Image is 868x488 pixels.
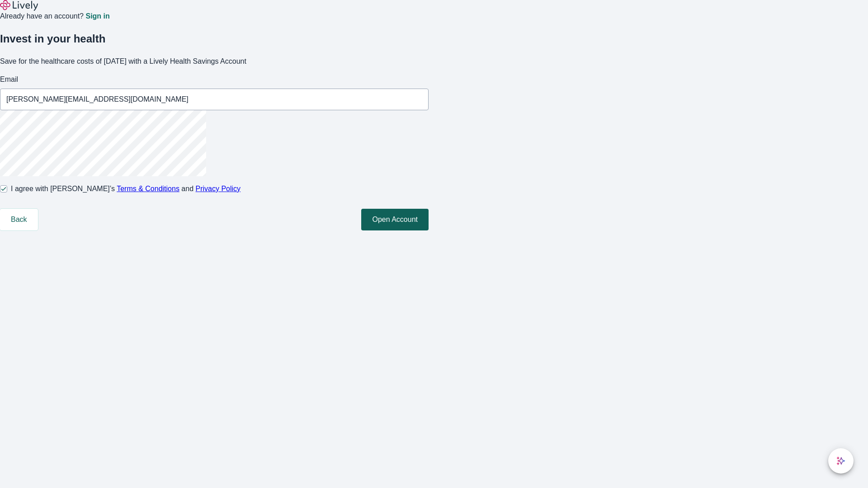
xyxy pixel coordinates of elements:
[828,448,854,474] button: chat
[361,209,429,230] button: Open Account
[117,185,179,192] a: Terms & Conditions
[11,183,241,194] span: I agree with [PERSON_NAME]’s and
[836,456,845,465] svg: Lively AI Assistant
[85,13,109,20] a: Sign in
[196,185,241,192] a: Privacy Policy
